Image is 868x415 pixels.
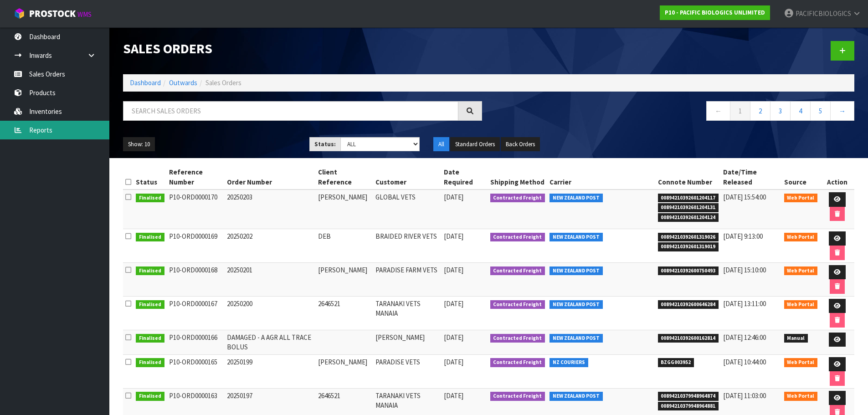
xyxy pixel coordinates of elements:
[444,232,463,241] span: [DATE]
[784,266,818,276] span: Web Portal
[225,262,316,296] td: 20250201
[134,165,167,190] th: Status
[656,165,721,190] th: Connote Number
[782,165,820,190] th: Source
[373,330,442,354] td: [PERSON_NAME]
[225,190,316,229] td: 20250203
[167,262,225,296] td: P10-ORD0000168
[723,232,763,241] span: [DATE] 9:13:00
[14,8,25,19] img: cube-alt.png
[784,233,818,242] span: Web Portal
[490,358,545,367] span: Contracted Freight
[721,165,782,190] th: Date/Time Released
[496,101,855,123] nav: Page navigation
[784,300,818,309] span: Web Portal
[550,300,603,309] span: NEW ZEALAND POST
[136,300,164,309] span: Finalised
[167,330,225,354] td: P10-ORD0000166
[658,402,719,411] span: 00894210379948964881
[490,266,545,276] span: Contracted Freight
[723,333,766,342] span: [DATE] 12:46:00
[658,358,694,367] span: BZGG003952
[442,165,488,190] th: Date Required
[658,213,719,222] span: 00894210392601204124
[550,266,603,276] span: NEW ZEALAND POST
[316,296,373,330] td: 2646521
[316,165,373,190] th: Client Reference
[373,296,442,330] td: TARANAKI VETS MANAIA
[750,101,770,121] a: 2
[169,78,197,87] a: Outwards
[706,101,730,121] a: ←
[820,165,854,190] th: Action
[373,354,442,388] td: PARADISE VETS
[373,229,442,262] td: BRAIDED RIVER VETS
[444,358,463,366] span: [DATE]
[123,41,482,56] h1: Sales Orders
[490,392,545,401] span: Contracted Freight
[167,229,225,262] td: P10-ORD0000169
[444,266,463,274] span: [DATE]
[136,392,164,401] span: Finalised
[444,333,463,342] span: [DATE]
[225,354,316,388] td: 20250199
[658,300,719,309] span: 00894210392600646284
[784,392,818,401] span: Web Portal
[136,266,164,276] span: Finalised
[136,194,164,203] span: Finalised
[550,334,603,343] span: NEW ZEALAND POST
[225,330,316,354] td: DAMAGED - A AGR ALL TRACE BOLUS
[444,299,463,308] span: [DATE]
[29,8,76,20] span: ProStock
[136,233,164,242] span: Finalised
[730,101,750,121] a: 1
[658,392,719,401] span: 00894210379948964874
[316,190,373,229] td: [PERSON_NAME]
[130,78,161,87] a: Dashboard
[790,101,811,121] a: 4
[501,137,540,152] button: Back Orders
[490,334,545,343] span: Contracted Freight
[547,165,656,190] th: Carrier
[658,203,719,212] span: 00894210392601204131
[723,391,766,400] span: [DATE] 11:03:00
[658,194,719,203] span: 00894210392601204117
[444,391,463,400] span: [DATE]
[784,334,808,343] span: Manual
[167,296,225,330] td: P10-ORD0000167
[723,299,766,308] span: [DATE] 13:11:00
[658,334,719,343] span: 00894210392600162814
[658,242,719,251] span: 00894210392601319019
[550,233,603,242] span: NEW ZEALAND POST
[490,300,545,309] span: Contracted Freight
[373,262,442,296] td: PARADISE FARM VETS
[658,266,719,276] span: 00894210392600750493
[488,165,548,190] th: Shipping Method
[658,233,719,242] span: 00894210392601319026
[723,358,766,366] span: [DATE] 10:44:00
[373,190,442,229] td: GLOBAL VETS
[723,266,766,274] span: [DATE] 15:10:00
[167,165,225,190] th: Reference Number
[123,101,458,121] input: Search sales orders
[205,78,241,87] span: Sales Orders
[665,9,765,16] strong: P10 - PACIFIC BIOLOGICS UNLIMITED
[314,140,336,148] strong: Status:
[433,137,449,152] button: All
[136,358,164,367] span: Finalised
[316,354,373,388] td: [PERSON_NAME]
[316,262,373,296] td: [PERSON_NAME]
[123,137,155,152] button: Show: 10
[830,101,854,121] a: →
[770,101,791,121] a: 3
[784,358,818,367] span: Web Portal
[167,190,225,229] td: P10-ORD0000170
[796,9,851,18] span: PACIFICBIOLOGICS
[550,194,603,203] span: NEW ZEALAND POST
[225,229,316,262] td: 20250202
[490,233,545,242] span: Contracted Freight
[136,334,164,343] span: Finalised
[723,193,766,201] span: [DATE] 15:54:00
[225,296,316,330] td: 20250200
[77,10,92,19] small: WMS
